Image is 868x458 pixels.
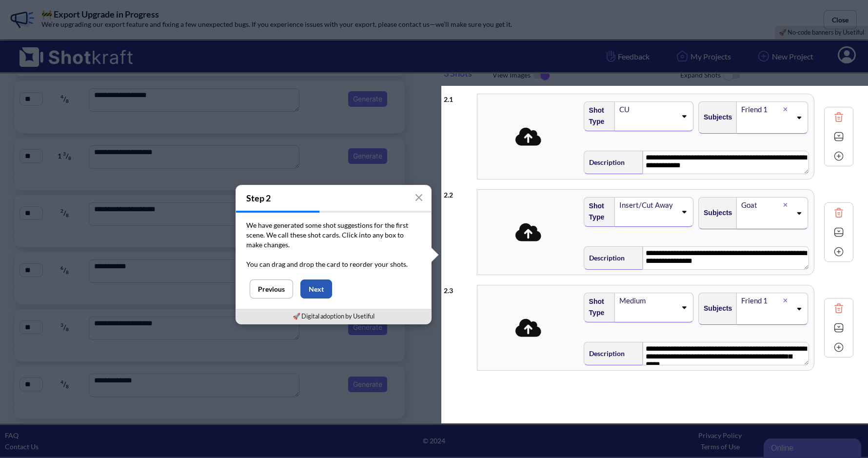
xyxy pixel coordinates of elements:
div: Friend 1 [740,294,783,307]
div: Goat [740,199,783,212]
span: Shot Type [584,294,611,321]
img: Add Icon [831,340,846,355]
div: Insert/Cut Away [618,199,676,212]
div: 2 . 3 [444,280,472,296]
p: We have generated some shot suggestions for the first scene. We call these shot cards. Click into... [246,220,421,250]
img: Trash Icon [831,301,846,316]
h4: Step 2 [236,185,431,211]
span: Description [584,345,625,361]
img: Add Icon [831,244,846,259]
span: Description [584,250,625,266]
span: Subjects [699,109,732,125]
a: 🚀 Digital adoption by Usetiful [293,312,375,320]
span: Subjects [699,205,732,221]
div: Medium [618,294,676,307]
img: Expand Icon [831,225,846,239]
img: Expand Icon [831,320,846,335]
span: Shot Type [584,198,611,225]
img: Trash Icon [831,205,846,220]
img: Trash Icon [831,110,846,124]
div: Online [7,6,90,18]
div: 2 . 2 [444,184,472,200]
div: 2 . 1 [444,89,472,105]
span: Subjects [699,300,732,317]
button: Previous [250,279,293,299]
span: Description [584,154,625,170]
div: Friend 1 [740,103,783,116]
button: Next [300,279,332,299]
span: Shot Type [584,102,611,130]
div: CU [618,103,676,116]
p: You can drag and drop the card to reorder your shots. [246,259,421,269]
img: Expand Icon [831,129,846,144]
img: Add Icon [831,149,846,163]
